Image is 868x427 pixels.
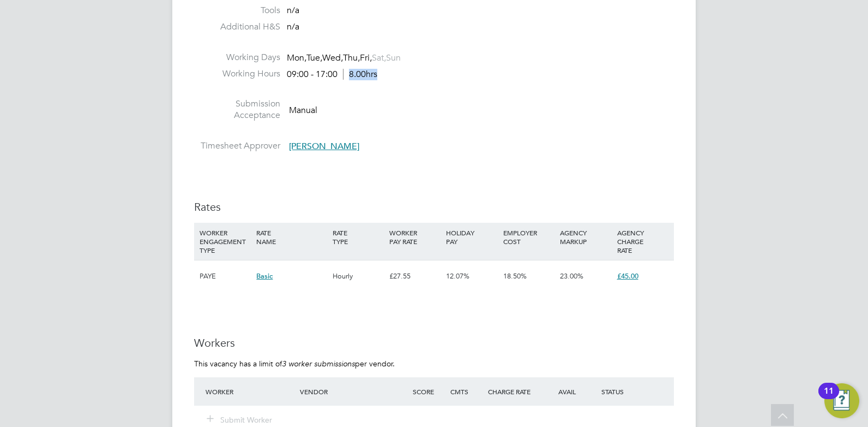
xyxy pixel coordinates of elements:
[289,105,317,116] span: Manual
[614,223,671,260] div: AGENCY CHARGE RATE
[360,52,372,63] span: Fri,
[254,223,329,251] div: RATE NAME
[443,223,500,251] div: HOLIDAY PAY
[256,271,273,281] span: Basic
[297,382,410,401] div: Vendor
[501,223,557,251] div: EMPLOYER COST
[410,382,448,401] div: Score
[330,223,387,251] div: RATE TYPE
[194,200,674,214] h3: Rates
[194,98,280,121] label: Submission Acceptance
[387,223,443,251] div: WORKER PAY RATE
[557,223,614,251] div: AGENCY MARKUP
[194,140,280,152] label: Timesheet Approver
[194,52,280,63] label: Working Days
[560,271,583,281] span: 23.00%
[372,52,386,63] span: Sat,
[824,391,834,405] div: 11
[306,52,322,63] span: Tue,
[330,260,387,292] div: Hourly
[343,69,377,80] span: 8.00hrs
[197,223,254,260] div: WORKER ENGAGEMENT TYPE
[448,382,485,401] div: Cmts
[194,21,280,33] label: Additional H&S
[194,5,280,16] label: Tools
[824,383,859,418] button: Open Resource Center, 11 new notifications
[287,69,377,80] div: 09:00 - 17:00
[194,68,280,80] label: Working Hours
[542,382,599,401] div: Avail
[197,260,254,292] div: PAYE
[599,382,674,401] div: Status
[282,359,355,369] em: 3 worker submissions
[343,52,360,63] span: Thu,
[194,336,674,350] h3: Workers
[322,52,343,63] span: Wed,
[287,52,306,63] span: Mon,
[289,141,359,152] span: [PERSON_NAME]
[446,271,469,281] span: 12.07%
[194,359,674,369] p: This vacancy has a limit of per vendor.
[287,21,299,32] span: n/a
[485,382,542,401] div: Charge Rate
[386,52,401,63] span: Sun
[287,5,299,16] span: n/a
[617,271,638,281] span: £45.00
[387,260,443,292] div: £27.55
[503,271,527,281] span: 18.50%
[207,414,273,425] button: Submit Worker
[203,382,297,401] div: Worker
